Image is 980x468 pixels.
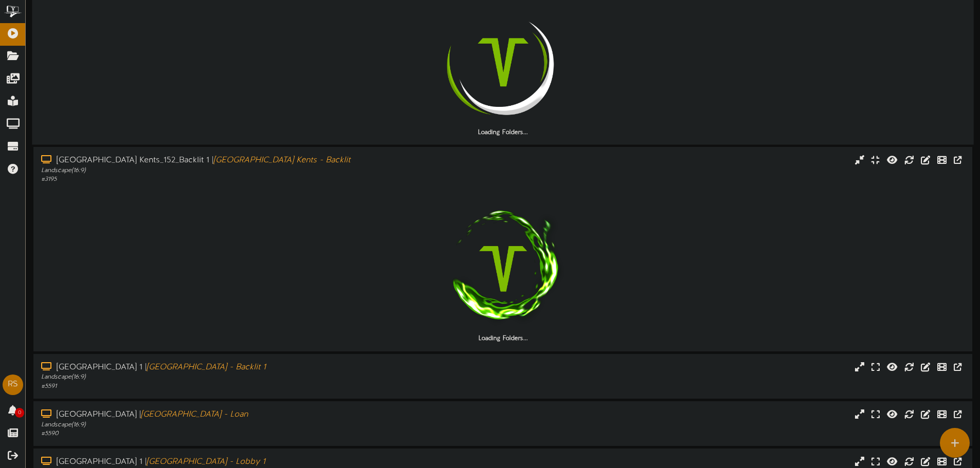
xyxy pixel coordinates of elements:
div: Landscape ( 16:9 ) [41,166,417,175]
i: [GEOGRAPHIC_DATA] Kents - Backlit [213,156,350,165]
div: [GEOGRAPHIC_DATA] 1 | [41,456,417,468]
div: RS [3,375,23,395]
div: Landscape ( 16:9 ) [41,421,417,429]
div: [GEOGRAPHIC_DATA] | [41,409,417,421]
div: # 3195 [41,175,417,184]
div: # 5591 [41,382,417,391]
i: [GEOGRAPHIC_DATA] - Lobby 1 [147,457,265,466]
div: [GEOGRAPHIC_DATA] 1 | [41,362,417,373]
strong: Loading Folders... [478,335,528,342]
div: Landscape ( 16:9 ) [41,373,417,382]
i: [GEOGRAPHIC_DATA] - Loan [141,410,248,419]
img: loading-spinner-1.png [437,203,569,334]
div: [GEOGRAPHIC_DATA] Kents_152_Backlit 1 | [41,155,417,166]
span: 0 [15,408,24,418]
strong: Loading Folders... [478,129,527,136]
div: # 5590 [41,429,417,438]
i: [GEOGRAPHIC_DATA] - Backlit 1 [147,363,266,372]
